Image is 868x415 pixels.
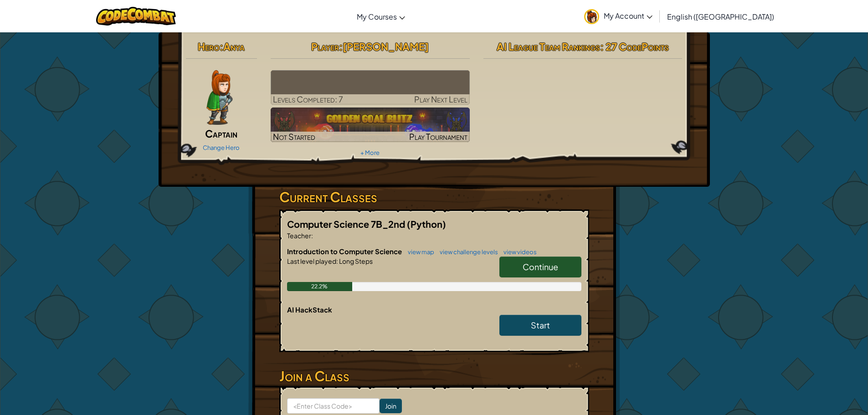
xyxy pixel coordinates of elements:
[409,131,467,142] span: Play Tournament
[360,149,380,156] a: + More
[339,40,343,53] span: :
[600,40,669,53] span: : 27 CodePoints
[336,257,338,265] span: :
[287,282,352,291] div: 22.2%
[435,248,498,256] a: view challenge levels
[343,40,429,53] span: [PERSON_NAME]
[407,218,446,230] span: (Python)
[414,94,467,104] span: Play Next Level
[287,231,311,240] span: Teacher
[271,70,470,105] a: Play Next Level
[271,108,470,142] img: Golden Goal
[287,218,407,230] span: Computer Science 7B_2nd
[338,257,373,265] span: Long Steps
[273,131,315,142] span: Not Started
[499,248,537,256] a: view videos
[198,40,220,53] span: Hero
[287,305,332,314] span: AI HackStack
[279,366,589,386] h3: Join a Class
[352,4,410,29] a: My Courses
[499,315,581,336] a: Start
[584,9,599,24] img: avatar
[220,40,223,53] span: :
[287,257,336,265] span: Last level played
[311,231,313,240] span: :
[223,40,245,53] span: Anya
[287,398,380,414] input: <Enter Class Code>
[96,7,176,26] img: CodeCombat logo
[380,399,402,413] input: Join
[206,70,232,125] img: captain-pose.png
[531,320,550,330] span: Start
[604,11,652,20] span: My Account
[279,187,589,207] h3: Current Classes
[667,12,774,21] span: English ([GEOGRAPHIC_DATA])
[403,248,434,256] a: view map
[205,127,237,140] span: Captain
[271,108,470,142] a: Not StartedPlay Tournament
[311,40,339,53] span: Player
[523,261,558,272] span: Continue
[287,247,403,256] span: Introduction to Computer Science
[497,40,600,53] span: AI League Team Rankings
[357,12,397,21] span: My Courses
[273,94,343,104] span: Levels Completed: 7
[663,4,779,29] a: English ([GEOGRAPHIC_DATA])
[203,144,240,151] a: Change Hero
[580,2,657,31] a: My Account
